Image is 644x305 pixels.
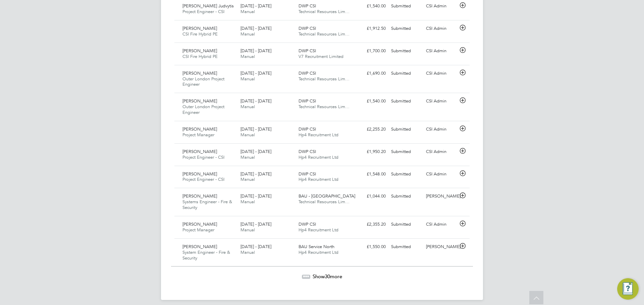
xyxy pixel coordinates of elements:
span: Project Engineer - CSI [182,154,224,160]
span: Project Engineer - CSI [182,176,224,182]
span: Outer London Project Engineer [182,76,224,87]
span: [DATE] - [DATE] [240,25,271,31]
span: Hp4 Recruitment Ltd [299,227,338,233]
span: Manual [240,227,255,233]
div: CSI Admin [423,96,458,107]
span: CSI Fire Hybrid PE [182,54,218,59]
span: Systems Engineer - Fire & Security [182,199,232,210]
span: Hp4 Recruitment Ltd [299,176,338,182]
span: BAU Service North [299,244,334,249]
span: Hp4 Recruitment Ltd [299,154,338,160]
span: [PERSON_NAME] [182,25,217,31]
span: Manual [240,104,255,109]
div: £2,255.20 [354,124,388,135]
span: [PERSON_NAME] [182,126,217,132]
span: Manual [240,54,255,59]
div: £1,548.00 [354,169,388,180]
span: [DATE] - [DATE] [240,149,271,154]
div: £1,540.00 [354,96,388,107]
span: [PERSON_NAME] Judvytis [182,3,234,9]
span: Technical Resources Lim… [299,9,350,14]
span: [DATE] - [DATE] [240,3,271,9]
span: Manual [240,9,255,14]
span: [DATE] - [DATE] [240,221,271,227]
span: V7 Recruitment Limited [299,54,343,59]
span: Outer London Project Engineer [182,104,224,115]
div: Submitted [388,146,423,157]
span: Manual [240,132,255,138]
div: CSI Admin [423,219,458,230]
span: DWP CSI [299,98,316,104]
div: £1,912.50 [354,23,388,34]
span: [DATE] - [DATE] [240,70,271,76]
span: [DATE] - [DATE] [240,48,271,54]
div: £2,355.20 [354,219,388,230]
span: [DATE] - [DATE] [240,126,271,132]
span: CSI Fire Hybrid PE [182,31,218,37]
div: CSI Admin [423,1,458,12]
span: [DATE] - [DATE] [240,98,271,104]
span: Technical Resources Lim… [299,199,350,205]
div: CSI Admin [423,146,458,157]
span: Technical Resources Lim… [299,104,350,109]
span: DWP CSI [299,48,316,54]
div: CSI Admin [423,124,458,135]
span: Technical Resources Lim… [299,76,350,82]
span: Hp4 Recruitment Ltd [299,132,338,138]
div: [PERSON_NAME] [423,191,458,202]
button: Engage Resource Center [617,278,639,300]
div: CSI Admin [423,23,458,34]
span: 30 [325,273,330,280]
span: Project Manager [182,227,214,233]
span: [PERSON_NAME] [182,244,217,249]
div: £1,540.00 [354,1,388,12]
span: Technical Resources Lim… [299,31,350,37]
span: Manual [240,76,255,82]
div: Submitted [388,23,423,34]
span: [PERSON_NAME] [182,48,217,54]
span: Show more [313,273,342,280]
span: DWP CSI [299,171,316,177]
div: Submitted [388,169,423,180]
div: CSI Admin [423,46,458,57]
div: £1,550.00 [354,241,388,252]
span: Manual [240,249,255,255]
span: [DATE] - [DATE] [240,244,271,249]
div: Submitted [388,68,423,79]
span: [DATE] - [DATE] [240,193,271,199]
div: CSI Admin [423,169,458,180]
span: [PERSON_NAME] [182,149,217,154]
span: [PERSON_NAME] [182,70,217,76]
span: DWP CSI [299,126,316,132]
span: [PERSON_NAME] [182,193,217,199]
span: Manual [240,154,255,160]
span: Manual [240,199,255,205]
span: [PERSON_NAME] [182,98,217,104]
div: Submitted [388,191,423,202]
span: DWP CSI [299,221,316,227]
span: [PERSON_NAME] [182,171,217,177]
div: Submitted [388,1,423,12]
div: [PERSON_NAME] [423,241,458,252]
div: Submitted [388,124,423,135]
span: Project Engineer - CSI [182,9,224,14]
span: System Engineer - Fire & Security [182,249,230,261]
span: DWP CSI [299,149,316,154]
span: Hp4 Recruitment Ltd [299,249,338,255]
div: Submitted [388,241,423,252]
span: [PERSON_NAME] [182,221,217,227]
div: £1,044.00 [354,191,388,202]
span: DWP CSI [299,70,316,76]
div: Submitted [388,96,423,107]
div: Submitted [388,46,423,57]
span: Manual [240,176,255,182]
div: Submitted [388,219,423,230]
span: Project Manager [182,132,214,138]
span: DWP CSI [299,25,316,31]
span: BAU - [GEOGRAPHIC_DATA] [299,193,355,199]
span: Manual [240,31,255,37]
span: DWP CSI [299,3,316,9]
div: £1,950.20 [354,146,388,157]
div: £1,700.00 [354,46,388,57]
div: £1,690.00 [354,68,388,79]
